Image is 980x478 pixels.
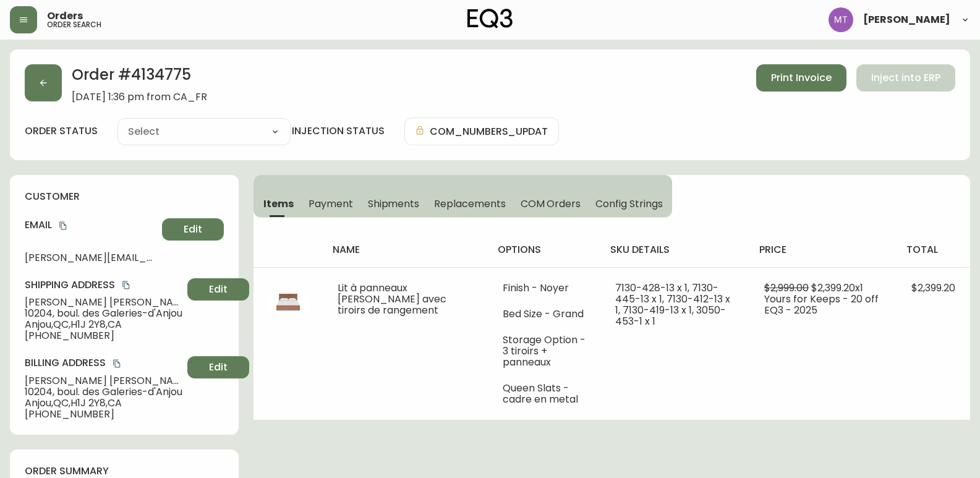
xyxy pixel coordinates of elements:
span: $2,399.20 x 1 [811,281,863,295]
span: [DATE] 1:36 pm from CA_FR [72,92,207,103]
h4: Email [25,218,157,232]
span: Replacements [434,197,505,210]
span: Items [263,197,294,210]
h4: injection status [292,124,385,138]
span: [PERSON_NAME] [PERSON_NAME] [25,297,182,308]
button: Edit [162,218,224,241]
button: copy [111,357,123,370]
span: 10204, boul. des Galeries-d'Anjou [25,308,182,319]
span: [PHONE_NUMBER] [25,409,182,420]
h5: order search [47,21,101,28]
h4: options [498,243,590,257]
label: order status [25,124,98,138]
h2: Order # 4134775 [72,64,207,92]
img: 397d82b7ede99da91c28605cdd79fceb [829,7,853,32]
span: Edit [209,283,228,296]
button: Print Invoice [756,64,846,92]
span: $2,399.20 [911,281,955,295]
li: Finish - Noyer [503,283,586,294]
h4: Shipping Address [25,278,182,292]
span: 10204, boul. des Galeries-d'Anjou [25,386,182,398]
span: Shipments [368,197,420,210]
span: [PHONE_NUMBER] [25,330,182,341]
span: Yours for Keeps - 20 off EQ3 - 2025 [764,292,879,317]
span: COM Orders [521,197,581,210]
span: [PERSON_NAME] [PERSON_NAME] [25,375,182,386]
h4: Billing Address [25,356,182,370]
span: Anjou , QC , H1J 2Y8 , CA [25,398,182,409]
li: Storage Option - 3 tiroirs + panneaux [503,335,586,368]
span: 7130-428-13 x 1, 7130-445-13 x 1, 7130-412-13 x 1, 7130-419-13 x 1, 3050-453-1 x 1 [615,281,730,328]
button: copy [120,279,132,291]
span: $2,999.00 [764,281,809,295]
span: [PERSON_NAME] [863,15,950,25]
h4: customer [25,190,224,203]
button: Edit [187,356,249,378]
h4: name [333,243,478,257]
span: Orders [47,11,83,21]
span: Payment [309,197,353,210]
button: copy [57,220,69,232]
li: Bed Size - Grand [503,309,586,320]
h4: order summary [25,464,224,478]
span: Edit [209,361,228,374]
img: logo [467,9,513,28]
img: 7130-428-13-400-1-cljh36mhi01lu0186vrug4wsv.jpg [268,283,308,322]
span: [PERSON_NAME][EMAIL_ADDRESS][DOMAIN_NAME] [25,252,157,263]
h4: total [906,243,960,257]
span: Edit [184,223,202,236]
span: Print Invoice [771,71,832,85]
h4: sku details [610,243,739,257]
span: Config Strings [595,197,662,210]
span: Lit à panneaux [PERSON_NAME] avec tiroirs de rangement [338,281,446,317]
li: Queen Slats - cadre en metal [503,383,586,405]
h4: price [759,243,887,257]
button: Edit [187,278,249,301]
span: Anjou , QC , H1J 2Y8 , CA [25,319,182,330]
